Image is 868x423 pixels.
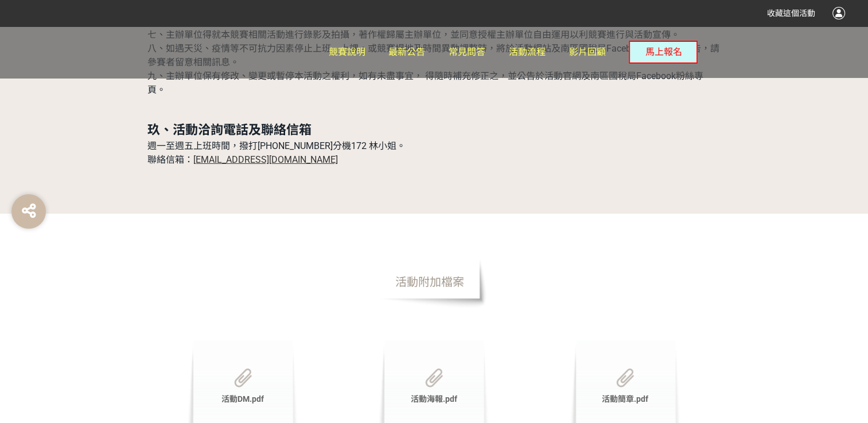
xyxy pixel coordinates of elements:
[616,369,634,387] img: Icon
[509,46,546,57] span: 活動流程
[602,394,648,404] a: 活動簡章.pdf
[147,123,312,137] strong: 玖、活動洽詢電話及聯絡信箱
[193,154,338,165] a: [EMAIL_ADDRESS][DOMAIN_NAME]
[372,256,487,308] span: 活動附加檔案
[645,46,682,57] span: 馬上報名
[449,26,485,78] a: 常見問答
[329,46,365,57] span: 競賽說明
[449,46,485,57] span: 常見問答
[411,394,457,404] a: 活動海報.pdf
[629,41,698,64] button: 馬上報名
[509,26,546,78] a: 活動流程
[388,26,425,78] a: 最新公告
[388,46,425,57] span: 最新公告
[329,26,365,78] a: 競賽說明
[767,9,815,18] span: 收藏這個活動
[569,46,606,57] span: 影片回顧
[569,26,606,78] a: 影片回顧
[147,140,406,151] span: 週一至週五上班時間，撥打[PHONE_NUMBER]分機172 林小姐。
[425,369,443,387] img: Icon
[234,369,252,387] img: Icon
[221,394,264,404] a: 活動DM.pdf
[147,154,338,165] span: 聯絡信箱：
